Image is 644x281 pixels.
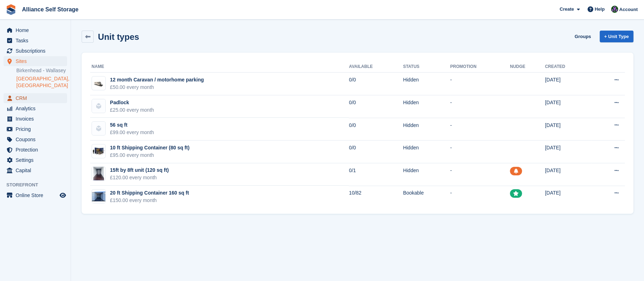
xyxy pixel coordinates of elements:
[110,174,169,181] div: £120.00 every month
[92,191,105,202] img: 20191002_132807987_iOS.jpg
[4,165,67,175] a: menu
[4,46,67,56] a: menu
[110,189,189,197] div: 20 ft Shipping Container 160 sq ft
[6,181,71,189] span: Storefront
[403,140,450,163] td: Hidden
[16,165,58,175] span: Capital
[92,146,105,157] img: 80-sqft-container.jpg
[4,124,67,134] a: menu
[403,95,450,118] td: Hidden
[19,4,81,15] a: Alliance Self Storage
[110,121,154,129] div: 56 sq ft
[4,56,67,66] a: menu
[110,166,169,174] div: 15ft by 8ft unit (120 sq ft)
[16,134,58,144] span: Coupons
[110,129,154,136] div: £99.00 every month
[450,140,510,163] td: -
[600,31,633,42] a: + Unit Type
[545,163,591,186] td: [DATE]
[450,163,510,186] td: -
[110,84,204,91] div: £50.00 every month
[16,25,58,35] span: Home
[349,118,403,140] td: 0/0
[110,197,189,204] div: £150.00 every month
[349,95,403,118] td: 0/0
[545,95,591,118] td: [DATE]
[4,190,67,200] a: menu
[16,46,58,56] span: Subscriptions
[4,25,67,35] a: menu
[4,114,67,124] a: menu
[349,61,403,73] th: Available
[545,186,591,208] td: [DATE]
[16,56,58,66] span: Sites
[403,186,450,208] td: Bookable
[545,61,591,73] th: Created
[4,134,67,144] a: menu
[545,140,591,163] td: [DATE]
[90,61,349,73] th: Name
[349,163,403,186] td: 0/1
[4,145,67,155] a: menu
[619,6,638,13] span: Account
[92,99,105,113] img: blank-unit-type-icon-ffbac7b88ba66c5e286b0e438baccc4b9c83835d4c34f86887a83fc20ec27e7b.svg
[16,145,58,155] span: Protection
[110,99,154,106] div: Padlock
[16,93,58,103] span: CRM
[16,114,58,124] span: Invoices
[110,106,154,114] div: £25.00 every month
[4,104,67,113] a: menu
[4,36,67,46] a: menu
[572,31,594,42] a: Groups
[16,36,58,46] span: Tasks
[403,163,450,186] td: Hidden
[110,76,204,84] div: 12 month Caravan / motorhome parking
[450,186,510,208] td: -
[16,190,58,200] span: Online Store
[110,152,189,159] div: £95.00 every month
[349,140,403,163] td: 0/0
[92,79,105,87] img: Caravan%20-%20R.jpg
[450,73,510,95] td: -
[93,166,104,181] img: IMG_2524.jpeg
[16,67,67,74] a: Birkenhead - Wallasey
[98,32,139,42] h2: Unit types
[16,155,58,165] span: Settings
[59,191,67,200] a: Preview store
[450,61,510,73] th: Promotion
[560,6,574,13] span: Create
[450,95,510,118] td: -
[510,61,545,73] th: Nudge
[403,118,450,140] td: Hidden
[16,75,67,89] a: [GEOGRAPHIC_DATA], [GEOGRAPHIC_DATA]
[4,155,67,165] a: menu
[450,118,510,140] td: -
[16,104,58,113] span: Analytics
[403,73,450,95] td: Hidden
[545,118,591,140] td: [DATE]
[92,122,105,135] img: blank-unit-type-icon-ffbac7b88ba66c5e286b0e438baccc4b9c83835d4c34f86887a83fc20ec27e7b.svg
[6,4,16,15] img: stora-icon-8386f47178a22dfd0bd8f6a31ec36ba5ce8667c1dd55bd0f319d3a0aa187defe.svg
[349,186,403,208] td: 10/82
[595,6,605,13] span: Help
[611,6,618,13] img: Romilly Norton
[349,73,403,95] td: 0/0
[545,73,591,95] td: [DATE]
[403,61,450,73] th: Status
[16,124,58,134] span: Pricing
[110,144,189,152] div: 10 ft Shipping Container (80 sq ft)
[4,93,67,103] a: menu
